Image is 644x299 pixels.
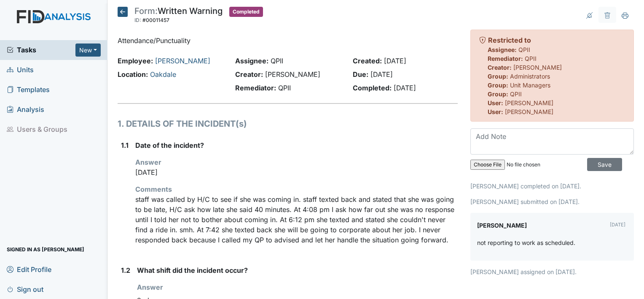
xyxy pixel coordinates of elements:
span: ID: [134,17,141,23]
span: Completed [229,7,263,17]
span: Edit Profile [7,263,51,276]
strong: Created: [353,57,382,65]
strong: Employee: [118,57,153,65]
span: [PERSON_NAME] [513,64,562,71]
span: QPII [271,57,283,65]
span: Administrators [510,73,550,80]
a: Tasks [7,45,75,55]
p: [PERSON_NAME] assigned on [DATE]. [470,267,634,276]
span: [DATE] [384,57,406,65]
strong: Creator: [235,70,263,79]
span: [DATE] [394,84,416,92]
strong: User: [488,99,503,106]
span: Signed in as [PERSON_NAME] [7,243,84,256]
strong: Assignee: [235,57,268,65]
a: [PERSON_NAME] [155,57,210,65]
strong: Remediator: [235,84,276,92]
strong: User: [488,108,503,115]
button: New [75,43,101,57]
strong: Due: [353,70,368,79]
p: [DATE] [135,167,458,177]
span: QPII [278,84,291,92]
strong: Location: [118,70,148,79]
small: [DATE] [610,222,625,228]
label: What shift did the incident occur? [137,265,248,275]
span: QPII [525,55,537,62]
span: QPII [510,90,522,98]
strong: Restricted to [488,36,531,44]
span: [PERSON_NAME] [505,108,553,115]
strong: Group: [488,73,508,80]
strong: Remediator: [488,55,523,62]
span: Sign out [7,283,43,296]
span: Unit Managers [510,82,550,89]
strong: Group: [488,82,508,89]
span: QPII [518,46,530,53]
label: Comments [135,184,172,194]
p: not reporting to work as scheduled. [477,238,575,247]
label: 1.2 [121,265,130,275]
span: Analysis [7,103,44,116]
span: #00011457 [142,17,169,23]
h1: 1. DETAILS OF THE INCIDENT(s) [118,117,458,130]
input: Save [587,158,622,171]
div: Written Warning [134,7,223,25]
strong: Assignee: [488,46,517,53]
p: staff was called by H/C to see if she was coming in. staff texted back and stated that she was go... [135,194,458,245]
label: 1.1 [121,140,129,150]
span: Form: [134,6,158,16]
p: [PERSON_NAME] submitted on [DATE]. [470,197,634,206]
strong: Answer [137,283,163,291]
strong: Completed: [353,84,392,92]
strong: Creator: [488,64,512,71]
label: [PERSON_NAME] [477,220,527,231]
strong: Group: [488,90,508,98]
span: [PERSON_NAME] [505,99,553,106]
strong: Answer [135,158,161,166]
p: [PERSON_NAME] completed on [DATE]. [470,182,634,190]
a: Oakdale [150,70,176,79]
span: Templates [7,83,50,96]
span: [PERSON_NAME] [265,70,320,79]
span: Units [7,63,34,76]
p: Attendance/Punctuality [118,35,458,46]
span: [DATE] [370,70,393,79]
label: Date of the incident? [135,140,204,150]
